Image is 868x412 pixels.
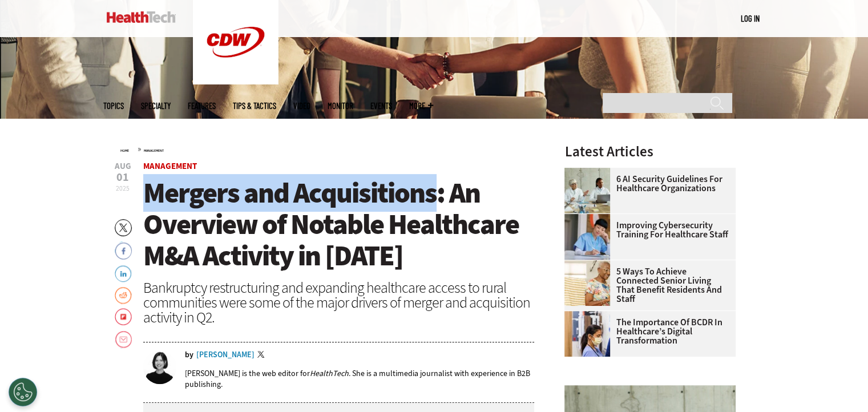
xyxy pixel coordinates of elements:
div: Cookies Settings [9,378,37,406]
span: Specialty [141,102,171,110]
a: Doctors meeting in the office [564,168,616,177]
span: More [409,102,433,110]
a: 6 AI Security Guidelines for Healthcare Organizations [564,175,729,193]
a: Twitter [257,351,268,360]
a: Doctors reviewing tablet [564,311,616,320]
h3: Latest Articles [564,144,736,159]
em: HealthTech [310,368,349,379]
span: 01 [115,172,131,183]
img: Doctors reviewing tablet [564,311,610,357]
span: Mergers and Acquisitions: An Overview of Notable Healthcare M&A Activity in [DATE] [143,174,519,274]
span: Topics [103,102,124,110]
a: The Importance of BCDR in Healthcare’s Digital Transformation [564,318,729,345]
a: Events [370,102,392,110]
button: Open Preferences [9,378,37,406]
img: Networking Solutions for Senior Living [564,260,610,306]
a: MonITor [328,102,353,110]
a: Tips & Tactics [233,102,276,110]
a: Home [120,148,129,153]
span: Aug [115,162,131,171]
img: Jordan Scott [143,351,176,384]
div: User menu [741,13,760,25]
a: [PERSON_NAME] [196,351,255,359]
a: Video [293,102,310,110]
img: nurse studying on computer [564,214,610,260]
a: nurse studying on computer [564,214,616,223]
a: Log in [741,13,760,23]
span: 2025 [116,184,130,193]
span: by [185,351,193,359]
a: CDW [193,75,278,87]
a: Improving Cybersecurity Training for Healthcare Staff [564,221,729,239]
a: Networking Solutions for Senior Living [564,260,616,269]
a: Management [144,148,164,153]
div: Bankruptcy restructuring and expanding healthcare access to rural communities were some of the ma... [143,280,535,325]
a: Management [143,160,197,172]
img: Home [107,11,176,23]
div: » [120,144,535,154]
img: Doctors meeting in the office [564,168,610,213]
a: Features [188,102,216,110]
a: 5 Ways to Achieve Connected Senior Living That Benefit Residents and Staff [564,267,729,304]
p: [PERSON_NAME] is the web editor for . She is a multimedia journalist with experience in B2B publi... [185,368,535,390]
